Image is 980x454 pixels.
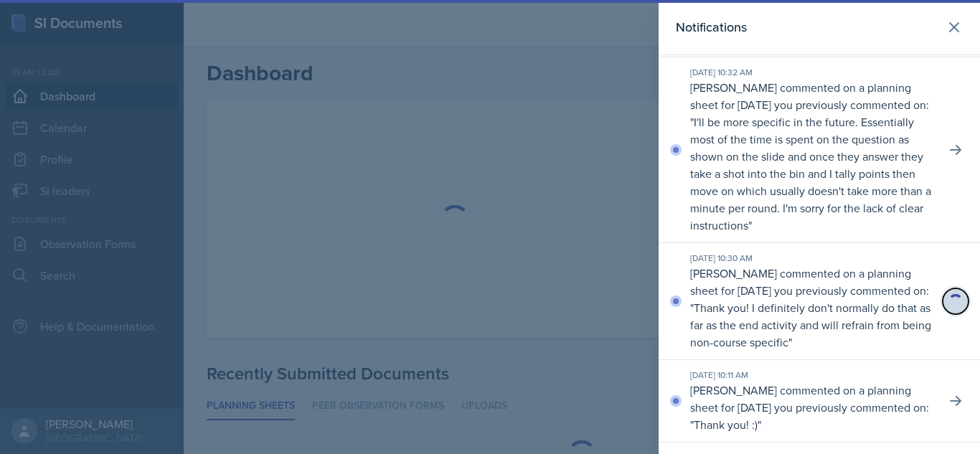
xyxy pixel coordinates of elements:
div: [DATE] 10:32 AM [690,66,934,79]
p: I'll be more specific in the future. Essentially most of the time is spent on the question as sho... [690,114,931,233]
div: [DATE] 10:11 AM [690,369,934,382]
p: Thank you! :) [694,417,758,432]
div: [DATE] 10:30 AM [690,252,934,265]
p: [PERSON_NAME] commented on a planning sheet for [DATE] you previously commented on: " " [690,79,934,234]
p: [PERSON_NAME] commented on a planning sheet for [DATE] you previously commented on: " " [690,382,934,433]
h2: Notifications [676,17,747,37]
p: Thank you! I definitely don't normally do that as far as the end activity and will refrain from b... [690,300,931,350]
p: [PERSON_NAME] commented on a planning sheet for [DATE] you previously commented on: " " [690,265,934,351]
